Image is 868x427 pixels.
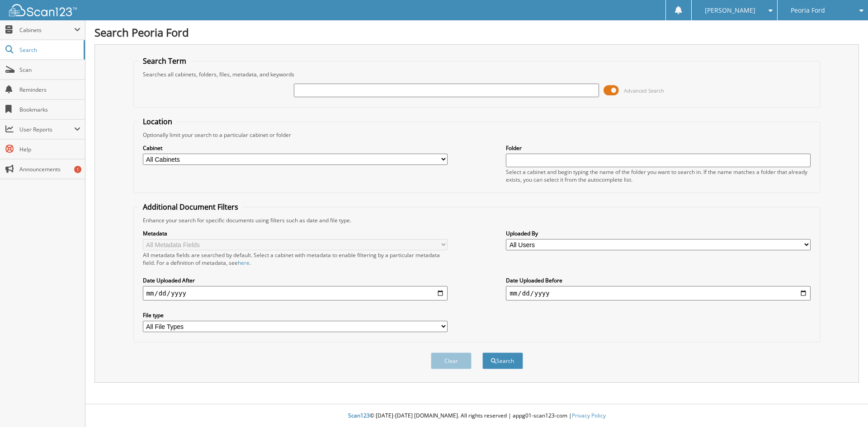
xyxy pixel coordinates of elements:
div: Select a cabinet and begin typing the name of the folder you want to search in. If the name match... [506,168,811,183]
label: Date Uploaded After [143,277,448,284]
label: Uploaded By [506,230,811,237]
label: Folder [506,144,811,152]
a: Privacy Policy [572,412,606,419]
button: Search [482,352,523,369]
label: File type [143,311,448,319]
span: Bookmarks [19,106,80,113]
span: Announcements [19,165,80,173]
span: Peoria Ford [791,8,825,13]
div: Searches all cabinets, folders, files, metadata, and keywords [138,70,816,78]
span: [PERSON_NAME] [705,8,755,13]
span: Help [19,145,80,153]
span: Advanced Search [624,87,664,94]
span: User Reports [19,126,74,133]
legend: Location [138,117,177,127]
a: here [238,259,250,267]
label: Metadata [143,230,448,237]
span: Scan [19,66,80,74]
div: © [DATE]-[DATE] [DOMAIN_NAME]. All rights reserved | appg01-scan123-com | [85,405,868,427]
label: Cabinet [143,144,448,152]
span: Scan123 [348,412,370,419]
div: 1 [74,166,81,173]
div: All metadata fields are searched by default. Select a cabinet with metadata to enable filtering b... [143,251,448,267]
legend: Additional Document Filters [138,202,243,212]
input: start [143,286,448,300]
div: Enhance your search for specific documents using filters such as date and file type. [138,216,816,224]
span: Search [19,46,79,54]
div: Optionally limit your search to a particular cabinet or folder [138,131,816,139]
h1: Search Peoria Ford [94,25,859,40]
span: Reminders [19,86,80,94]
img: scan123-logo-white.svg [9,4,77,16]
label: Date Uploaded Before [506,277,811,284]
legend: Search Term [138,56,191,66]
span: Cabinets [19,26,74,34]
button: Clear [431,352,472,369]
input: end [506,286,811,300]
